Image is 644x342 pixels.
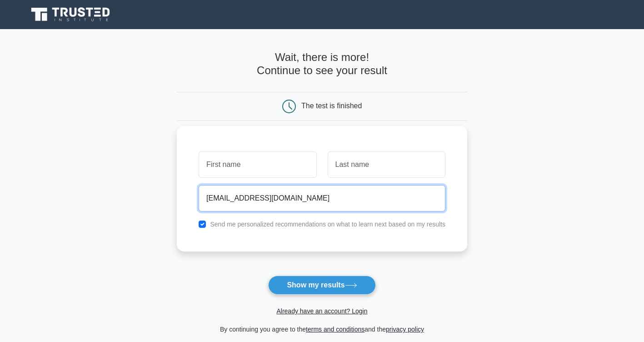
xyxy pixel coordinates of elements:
[268,276,375,295] button: Show my results
[276,307,367,315] a: Already have an account? Login
[199,151,316,178] input: First name
[171,324,473,335] div: By continuing you agree to the and the
[210,221,445,228] label: Send me personalized recommendations on what to learn next based on my results
[177,51,467,77] h4: Wait, there is more! Continue to see your result
[301,102,362,110] div: The test is finished
[328,151,445,178] input: Last name
[386,326,424,333] a: privacy policy
[199,185,445,211] input: Email
[306,326,364,333] a: terms and conditions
